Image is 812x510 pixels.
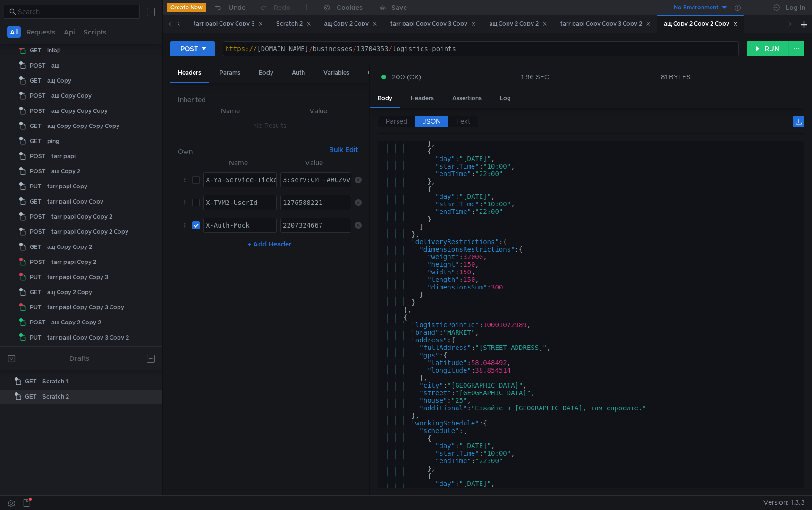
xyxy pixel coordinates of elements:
div: tarr papi Copy Copy 3 [47,270,108,284]
div: tarr papi Copy [47,179,87,194]
span: POST [30,346,46,360]
div: Log In [786,2,805,13]
div: tarr papi Copy Copy 2 Copy [51,225,128,239]
button: All [7,26,21,38]
span: PUT [30,270,42,284]
div: Save [391,4,407,11]
div: Auth [284,64,313,82]
button: Scripts [81,26,109,38]
div: ащ Copy Copy Copy Copy [47,119,119,133]
button: Create New [167,3,206,12]
div: POST [180,43,198,54]
div: tarr papi Copy Copy 3 Copy 2 [47,331,129,345]
span: GET [30,285,42,299]
div: tarr papi Copy 2 [51,255,96,269]
span: 200 (OK) [392,72,421,82]
button: Redo [253,0,297,15]
div: ащ Copy 2 Copy 2 [489,19,547,29]
div: ащ Copy 2 Copy 2 Copy [51,346,117,360]
span: JSON [423,117,441,126]
div: lnlbjl [47,43,60,58]
div: tarr papi Copy Copy 3 Copy [390,19,476,29]
div: tarr papi Copy Copy 2 [51,210,112,224]
div: tarr papi Copy Copy 3 Copy [47,300,124,314]
span: GET [30,240,42,254]
div: ащ [51,59,59,73]
span: GET [30,119,42,133]
div: ащ Copy Copy Copy [51,104,108,118]
div: Other [360,64,391,82]
div: ащ Copy Copy [51,89,92,103]
button: Requests [24,26,58,38]
div: Scratch 1 [42,374,68,389]
span: POST [30,210,46,224]
div: Body [370,90,400,108]
div: Drafts [69,353,89,364]
div: ащ Copy 2 [51,164,80,178]
div: Headers [403,90,441,107]
span: GET [25,390,37,404]
div: Scratch 2 [42,390,69,404]
div: tarr papi Copy Copy [47,195,103,209]
span: POST [30,149,46,163]
th: Name [186,105,275,117]
button: Undo [206,0,253,15]
span: POST [30,59,46,73]
div: tarr papi Copy Copy 3 [194,19,263,29]
span: PUT [30,300,42,314]
div: Params [212,64,248,82]
div: ащ Copy 2 Copy 2 [51,315,101,330]
th: Value [277,157,351,169]
div: Cookies [337,2,363,13]
div: ащ Copy Copy 2 [47,240,92,254]
span: GET [25,374,37,389]
button: Bulk Edit [325,144,362,155]
div: Headers [170,64,209,83]
h6: Inherited [178,94,362,105]
div: tarr papi [51,149,76,163]
div: 1.96 SEC [521,73,549,81]
button: RUN [747,41,789,56]
span: Version: 1.3.3 [763,496,804,510]
div: Assertions [445,90,489,107]
th: Name [200,157,277,169]
span: Parsed [386,117,407,126]
div: ащ Copy [47,74,71,88]
h6: Own [178,146,325,157]
span: POST [30,255,46,269]
span: PUT [30,179,42,194]
span: GET [30,74,42,88]
span: GET [30,134,42,148]
button: + Add Header [244,238,296,250]
button: Api [61,26,78,38]
span: POST [30,315,46,330]
div: No Environment [674,3,719,12]
span: POST [30,89,46,103]
div: Body [251,64,281,82]
div: Log [492,90,518,107]
div: Undo [228,2,246,13]
div: ащ Copy 2 Copy 2 Copy [664,19,738,29]
div: ping [47,134,59,148]
span: POST [30,164,46,178]
div: Redo [274,2,290,13]
span: POST [30,225,46,239]
th: Value [275,105,362,117]
button: POST [170,41,215,56]
div: tarr papi Copy Copy 3 Copy 2 [560,19,651,29]
span: Text [456,117,470,126]
nz-embed-empty: No Results [253,121,287,130]
div: Scratch 2 [276,19,311,29]
div: ащ Copy 2 Copy [47,285,92,299]
span: GET [30,195,42,209]
span: PUT [30,331,42,345]
div: ащ Copy 2 Copy [324,19,378,29]
span: POST [30,104,46,118]
div: 81 BYTES [661,73,691,81]
span: GET [30,43,42,58]
div: Variables [316,64,357,82]
input: Search... [18,7,134,17]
